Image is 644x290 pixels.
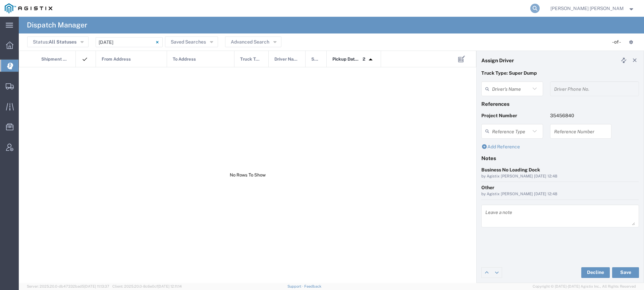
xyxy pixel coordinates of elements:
button: Status:All Statuses [27,37,89,47]
h4: Dispatch Manager [27,17,87,33]
p: 35456840 [550,112,612,119]
button: Advanced Search [225,37,281,47]
a: Add Reference [481,144,520,149]
span: Client: 2025.20.0-8c6e0cf [112,284,182,288]
span: [DATE] 11:13:37 [84,284,109,288]
span: Shipment No. [41,51,68,68]
div: Business No Loading Dock [481,166,639,173]
span: 2 [363,51,365,68]
a: Edit previous row [482,268,492,278]
span: Kayte Bray Dogali [550,5,624,12]
img: logo [5,3,52,13]
a: Edit next row [492,268,502,278]
h4: Notes [481,155,639,161]
img: icon [82,56,88,63]
span: Pickup Date and Time [332,51,360,68]
span: Truck Type [240,51,261,68]
h4: References [481,101,639,107]
button: Saved Searches [165,37,218,47]
span: All Statuses [49,39,76,45]
button: Save [612,267,639,278]
a: Support [287,284,304,288]
div: - of - [612,39,624,46]
p: Truck Type: Super Dump [481,70,639,77]
h4: Assign Driver [481,57,514,63]
div: by Agistix [PERSON_NAME] [DATE] 12:48 [481,173,639,179]
span: [DATE] 12:11:14 [158,284,182,288]
span: Copyright © [DATE]-[DATE] Agistix Inc., All Rights Reserved [533,284,636,289]
span: To Address [173,51,196,68]
span: Status [311,51,319,68]
button: [PERSON_NAME] [PERSON_NAME] [550,4,635,12]
a: Feedback [304,284,321,288]
span: Driver Name [274,51,298,68]
img: arrow-dropup.svg [365,54,376,65]
div: by Agistix [PERSON_NAME] [DATE] 12:48 [481,191,639,197]
span: Server: 2025.20.0-db47332bad5 [27,284,109,288]
p: Project Number [481,112,543,119]
button: Decline [581,267,610,278]
span: From Address [102,51,131,68]
div: Other [481,184,639,191]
